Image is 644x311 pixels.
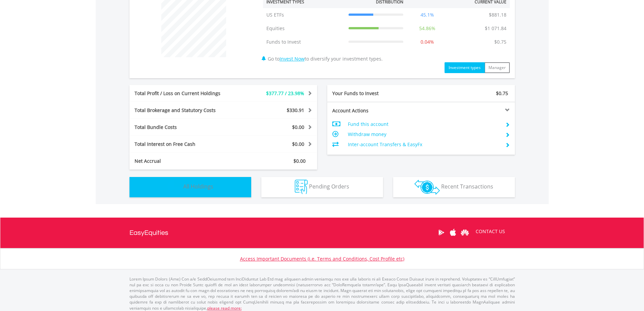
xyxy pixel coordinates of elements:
div: Account Actions [327,107,421,114]
a: Invest Now [280,55,305,62]
td: $1 071.84 [481,22,510,35]
span: $330.91 [287,107,304,113]
img: pending_instructions-wht.png [295,180,308,194]
span: $0.00 [292,141,304,147]
span: $0.75 [496,90,508,96]
p: Lorem Ipsum Dolors (Ame) Con a/e SeddOeiusmod tem InciDiduntut Lab Etd mag aliquaen admin veniamq... [129,276,515,311]
td: US ETFs [263,8,345,22]
button: Manager [484,62,510,73]
td: 54.86% [407,22,448,35]
td: Funds to Invest [263,35,345,49]
td: 0.04% [407,35,448,49]
td: $0.75 [491,35,510,49]
td: 45.1% [407,8,448,22]
a: Google Play [435,222,447,243]
button: All Holdings [129,177,251,197]
a: please read more: [207,305,242,311]
span: Pending Orders [309,183,349,190]
button: Investment types [445,62,485,73]
span: Recent Transactions [441,183,493,190]
div: Total Brokerage and Statutory Costs [129,107,239,114]
button: Recent Transactions [393,177,515,197]
div: Total Bundle Costs [129,124,239,131]
span: $0.00 [293,158,306,164]
div: Total Profit / Loss on Current Holdings [129,90,239,97]
a: Huawei [459,222,471,243]
a: EasyEquities [129,218,168,248]
td: Inter-account Transfers & EasyFx [348,139,500,150]
div: Total Interest on Free Cash [129,141,239,148]
button: Pending Orders [261,177,383,197]
td: Fund this account [348,119,500,129]
span: $377.77 / 23.98% [266,90,304,96]
span: $0.00 [292,124,304,130]
td: $881.18 [485,8,510,22]
a: CONTACT US [471,222,510,241]
div: Net Accrual [129,158,239,164]
div: Your Funds to Invest [327,90,421,97]
a: Apple [447,222,459,243]
img: holdings-wht.png [167,180,182,194]
img: transactions-zar-wht.png [414,180,440,195]
td: Withdraw money [348,129,500,139]
td: Equities [263,22,345,35]
a: Access Important Documents (i.e. Terms and Conditions, Cost Profile etc) [240,256,404,262]
span: All Holdings [183,183,213,190]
